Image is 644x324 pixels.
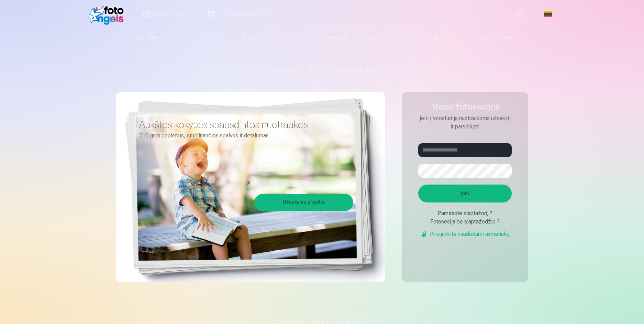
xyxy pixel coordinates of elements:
a: Puodeliai [275,28,314,47]
a: Magnetai [235,28,275,47]
button: Įeiti [418,185,512,202]
img: /fa2 [88,3,127,25]
a: Kalendoriai [355,28,400,47]
div: Fotosesija be slaptažodžio ? [418,218,512,226]
p: Įeiti į fotostudiją nuotraukoms užsakyti ir parsisiųsti [411,114,519,131]
a: Rinkiniai [199,28,235,47]
h1: Ryškiausi fotoprisiminimai [116,63,528,76]
p: 210 gsm popierius, stulbinančios spalvos ir detalumas [139,131,348,140]
a: Spausdinti nuotraukas [124,28,199,47]
a: Visos prekės [460,28,521,47]
h4: Mano fotosesijos [411,102,519,114]
h3: Aukštos kokybės spausdintos nuotraukos [139,118,348,131]
a: Raktų pakabukas [400,28,460,47]
a: Užsakymo pradžia [255,195,352,210]
div: Pamiršote slaptažodį ? [418,209,512,218]
a: Suvenyrai [314,28,355,47]
a: Prisijunkite naudodami asmenukę [420,230,510,238]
